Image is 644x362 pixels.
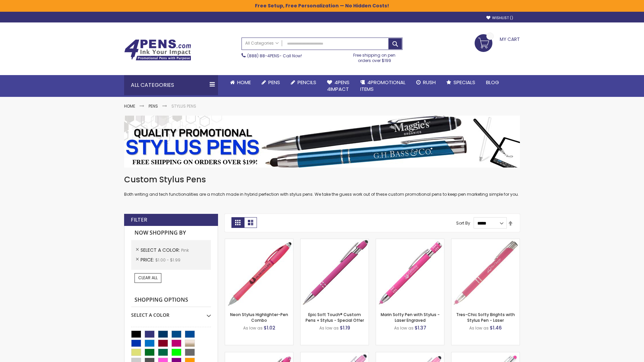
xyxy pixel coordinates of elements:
[245,41,279,46] span: All Categories
[327,79,350,93] span: 4Pens 4impact
[481,75,504,90] a: Blog
[376,239,444,244] a: Marin Softy Pen with Stylus - Laser Engraved-Pink
[247,53,302,59] span: - Call Now!
[231,217,244,228] strong: Grid
[230,312,288,323] a: Neon Stylus Highlighter-Pen Combo
[225,75,256,90] a: Home
[451,352,520,358] a: Tres-Chic Softy with Stylus Top Pen - ColorJet-Pink
[486,79,499,86] span: Blog
[242,38,282,49] a: All Categories
[451,239,520,307] img: Tres-Chic Softy Brights with Stylus Pen - Laser-Pink
[376,352,444,358] a: Ellipse Stylus Pen - ColorJet-Pink
[264,324,275,331] span: $1.02
[124,174,520,185] h1: Custom Stylus Pens
[285,75,322,90] a: Pencils
[360,79,406,93] span: 4PROMOTIONAL ITEMS
[490,324,502,331] span: $1.46
[423,79,436,86] span: Rush
[301,239,369,307] img: 4P-MS8B-Pink
[306,312,364,323] a: Epic Soft Touch® Custom Pens + Stylus - Special Offer
[247,53,279,59] a: (888) 88-4PENS
[346,50,403,63] div: Free shipping on pen orders over $199
[131,226,211,240] strong: Now Shopping by
[124,116,520,168] img: Stylus Pens
[301,352,369,358] a: Ellipse Stylus Pen - LaserMax-Pink
[453,79,475,86] span: Specials
[171,103,196,109] strong: Stylus Pens
[268,79,280,86] span: Pens
[135,273,161,283] a: Clear All
[456,220,470,226] label: Sort By
[456,312,515,323] a: Tres-Chic Softy Brights with Stylus Pen - Laser
[124,39,191,61] img: 4Pens Custom Pens and Promotional Products
[141,256,155,263] span: Price
[225,239,293,244] a: Neon Stylus Highlighter-Pen Combo-Pink
[486,15,513,20] a: Wishlist
[124,103,135,109] a: Home
[225,352,293,358] a: Ellipse Softy Brights with Stylus Pen - Laser-Pink
[441,75,481,90] a: Specials
[322,75,355,97] a: 4Pens4impact
[301,239,369,244] a: 4P-MS8B-Pink
[411,75,441,90] a: Rush
[181,247,189,253] span: Pink
[415,324,426,331] span: $1.37
[138,275,158,281] span: Clear All
[124,174,520,197] div: Both writing and tech functionalities are a match made in hybrid perfection with stylus pens. We ...
[469,325,489,331] span: As low as
[141,247,181,253] span: Select A Color
[298,79,316,86] span: Pencils
[131,293,211,307] strong: Shopping Options
[340,324,350,331] span: $1.19
[451,239,520,244] a: Tres-Chic Softy Brights with Stylus Pen - Laser-Pink
[149,103,158,109] a: Pens
[355,75,411,97] a: 4PROMOTIONALITEMS
[256,75,285,90] a: Pens
[124,75,218,95] div: All Categories
[243,325,263,331] span: As low as
[237,79,251,86] span: Home
[376,239,444,307] img: Marin Softy Pen with Stylus - Laser Engraved-Pink
[225,239,293,307] img: Neon Stylus Highlighter-Pen Combo-Pink
[155,257,180,263] span: $1.00 - $1.99
[131,307,211,318] div: Select A Color
[381,312,440,323] a: Marin Softy Pen with Stylus - Laser Engraved
[319,325,339,331] span: As low as
[394,325,414,331] span: As low as
[131,216,147,224] strong: Filter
